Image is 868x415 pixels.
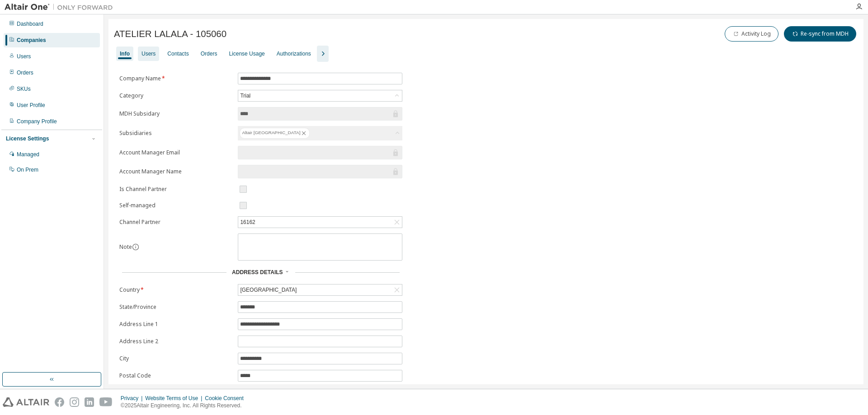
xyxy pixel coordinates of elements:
button: information [132,243,139,251]
img: youtube.svg [99,397,113,407]
label: MDH Subsidary [119,110,232,117]
img: Altair One [5,3,118,12]
div: Cookie Consent [205,395,249,402]
label: State/Province [119,303,232,311]
button: Activity Log [725,26,778,42]
label: City [119,355,232,362]
label: Address Line 2 [119,338,232,345]
img: instagram.svg [70,397,79,407]
div: License Usage [229,50,264,57]
div: On Prem [17,166,38,173]
div: User Profile [17,102,45,109]
label: Company Name [119,75,232,82]
div: Companies [17,37,46,44]
div: Trial [238,90,402,101]
div: 16162 [239,217,256,227]
div: Contacts [167,50,189,57]
div: Dashboard [17,20,43,28]
div: Managed [17,151,39,158]
div: Info [120,50,130,57]
span: Address Details [232,269,283,275]
span: ATELIER LALALA - 105060 [114,29,226,39]
div: Orders [201,50,217,57]
label: Is Channel Partner [119,186,232,193]
div: Authorizations [277,50,311,57]
div: Users [17,53,31,60]
div: [GEOGRAPHIC_DATA] [239,285,298,295]
label: Subsidiaries [119,130,232,137]
label: Country [119,286,232,294]
div: SKUs [17,85,31,93]
label: Account Manager Name [119,168,232,175]
div: [GEOGRAPHIC_DATA] [238,284,402,295]
div: License Settings [6,135,49,142]
label: Note [119,243,132,251]
div: Company Profile [17,118,57,125]
div: Altair [GEOGRAPHIC_DATA] [238,126,402,140]
div: Privacy [121,395,145,402]
div: Altair [GEOGRAPHIC_DATA] [240,128,310,139]
div: Users [142,50,156,57]
div: Website Terms of Use [145,395,205,402]
img: linkedin.svg [85,397,94,407]
img: altair_logo.svg [3,397,49,407]
label: Address Line 1 [119,321,232,328]
label: Channel Partner [119,219,232,226]
label: Category [119,92,232,99]
div: 16162 [238,217,402,228]
label: Postal Code [119,372,232,379]
img: facebook.svg [55,397,64,407]
label: Account Manager Email [119,149,232,156]
div: Orders [17,69,33,76]
label: Self-managed [119,202,232,209]
p: © 2025 Altair Engineering, Inc. All Rights Reserved. [121,402,249,410]
div: Trial [239,91,252,101]
button: Re-sync from MDH [784,26,856,42]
